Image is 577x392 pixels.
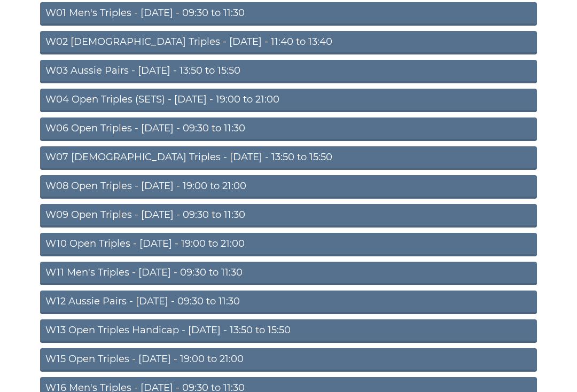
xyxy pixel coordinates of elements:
a: W11 Men's Triples - [DATE] - 09:30 to 11:30 [40,262,537,285]
a: W03 Aussie Pairs - [DATE] - 13:50 to 15:50 [40,60,537,83]
a: W10 Open Triples - [DATE] - 19:00 to 21:00 [40,233,537,256]
a: W13 Open Triples Handicap - [DATE] - 13:50 to 15:50 [40,319,537,343]
a: W06 Open Triples - [DATE] - 09:30 to 11:30 [40,117,537,141]
a: W12 Aussie Pairs - [DATE] - 09:30 to 11:30 [40,291,537,314]
a: W04 Open Triples (SETS) - [DATE] - 19:00 to 21:00 [40,89,537,112]
a: W07 [DEMOGRAPHIC_DATA] Triples - [DATE] - 13:50 to 15:50 [40,146,537,170]
a: W08 Open Triples - [DATE] - 19:00 to 21:00 [40,175,537,199]
a: W01 Men's Triples - [DATE] - 09:30 to 11:30 [40,2,537,26]
a: W09 Open Triples - [DATE] - 09:30 to 11:30 [40,204,537,228]
a: W15 Open Triples - [DATE] - 19:00 to 21:00 [40,348,537,372]
a: W02 [DEMOGRAPHIC_DATA] Triples - [DATE] - 11:40 to 13:40 [40,31,537,54]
